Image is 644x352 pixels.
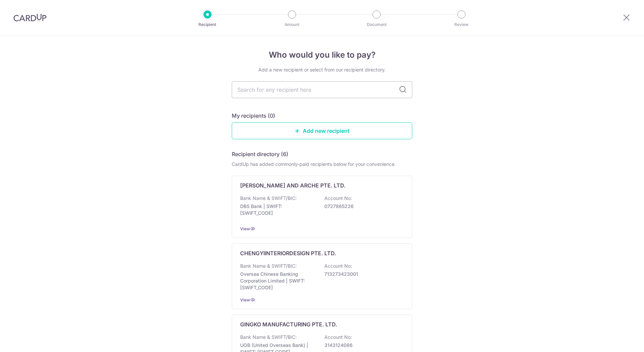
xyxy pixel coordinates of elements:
[232,112,275,120] h5: My recipients (0)
[232,122,412,139] a: Add new recipient
[13,13,46,22] img: CardUp
[232,150,288,158] h5: Recipient directory (6)
[267,21,317,28] p: Amount
[240,249,336,257] p: CHENGYIINTERIORDESIGN PTE. LTD.
[240,181,346,189] p: [PERSON_NAME] AND ARCHE PTE. LTD.
[240,263,297,269] p: Bank Name & SWIFT/BIC:
[437,21,486,28] p: Review
[324,334,352,341] p: Account No:
[324,263,352,269] p: Account No:
[232,66,412,73] div: Add a new recipient or select from our recipient directory.
[240,271,316,291] p: Oversea Chinese Banking Corporation Limited | SWIFT: [SWIFT_CODE]
[324,271,400,277] p: 713273423001
[240,320,337,328] p: GINGKO MANUFACTURING PTE. LTD.
[352,21,401,28] p: Document
[240,203,316,216] p: DBS Bank | SWIFT: [SWIFT_CODE]
[240,334,297,341] p: Bank Name & SWIFT/BIC:
[232,49,412,61] h4: Who would you like to pay?
[240,226,250,231] a: View
[324,203,400,210] p: 0727865226
[232,161,412,168] div: CardUp has added commonly-paid recipients below for your convenience.
[324,195,352,202] p: Account No:
[240,297,250,302] a: View
[240,195,297,202] p: Bank Name & SWIFT/BIC:
[324,342,400,349] p: 3143124086
[183,21,232,28] p: Recipient
[232,81,412,98] input: Search for any recipient here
